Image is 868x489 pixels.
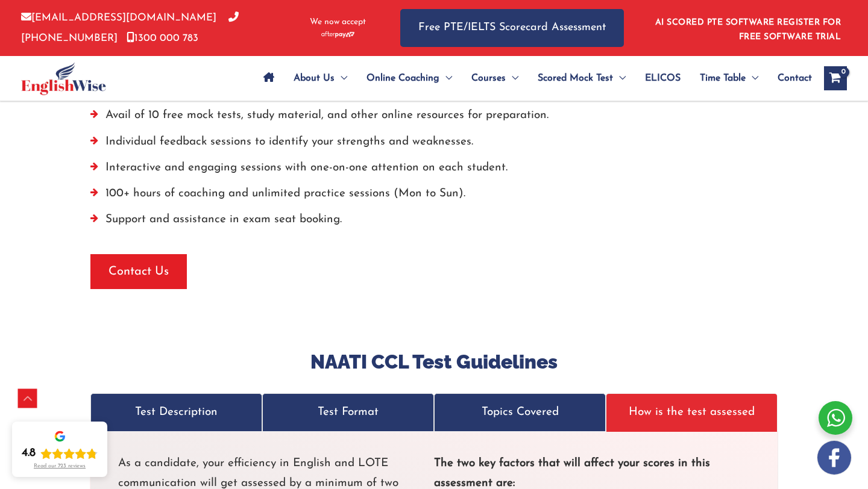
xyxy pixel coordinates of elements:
[778,57,812,99] span: Contact
[34,463,86,470] div: Read our 723 reviews
[366,57,439,99] span: Online Coaching
[528,57,635,99] a: Scored Mock TestMenu Toggle
[275,402,421,422] p: Test Format
[90,105,778,131] li: Avail of 10 free mock tests, study material, and other online resources for preparation.
[462,57,528,99] a: CoursesMenu Toggle
[434,458,710,489] strong: The two key factors that will affect your scores in this assessment are:
[700,57,746,99] span: Time Table
[103,402,250,422] p: Test Description
[635,57,690,99] a: ELICOS
[357,57,462,99] a: Online CoachingMenu Toggle
[447,402,593,422] p: Topics Covered
[22,446,36,461] div: 4.8
[824,66,847,90] a: View Shopping Cart, empty
[127,33,198,43] a: 1300 000 783
[768,57,812,99] a: Contact
[90,254,187,289] button: Contact Us
[471,57,506,99] span: Courses
[321,31,354,38] img: Afterpay-Logo
[645,57,681,99] span: ELICOS
[310,16,366,28] span: We now accept
[400,9,624,47] a: Free PTE/IELTS Scorecard Assessment
[335,57,347,99] span: Menu Toggle
[655,18,841,42] a: AI SCORED PTE SOFTWARE REGISTER FOR FREE SOFTWARE TRIAL
[284,57,357,99] a: About UsMenu Toggle
[439,57,452,99] span: Menu Toggle
[21,13,216,23] a: [EMAIL_ADDRESS][DOMAIN_NAME]
[746,57,758,99] span: Menu Toggle
[690,57,768,99] a: Time TableMenu Toggle
[90,349,778,375] h3: NAATI CCL Test Guidelines
[506,57,518,99] span: Menu Toggle
[108,263,169,280] span: Contact Us
[254,57,812,99] nav: Site Navigation: Main Menu
[90,210,778,235] li: Support and assistance in exam seat booking.
[613,57,626,99] span: Menu Toggle
[90,158,778,184] li: Interactive and engaging sessions with one-on-one attention on each student.
[538,57,613,99] span: Scored Mock Test
[648,8,847,48] aside: Header Widget 1
[90,184,778,210] li: 100+ hours of coaching and unlimited practice sessions (Mon to Sun).
[618,402,765,422] p: How is the test assessed
[294,57,335,99] span: About Us
[22,446,98,461] div: Rating: 4.8 out of 5
[21,13,239,43] a: [PHONE_NUMBER]
[90,132,778,158] li: Individual feedback sessions to identify your strengths and weaknesses.
[817,441,851,475] img: white-facebook.png
[21,62,106,95] img: cropped-ew-logo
